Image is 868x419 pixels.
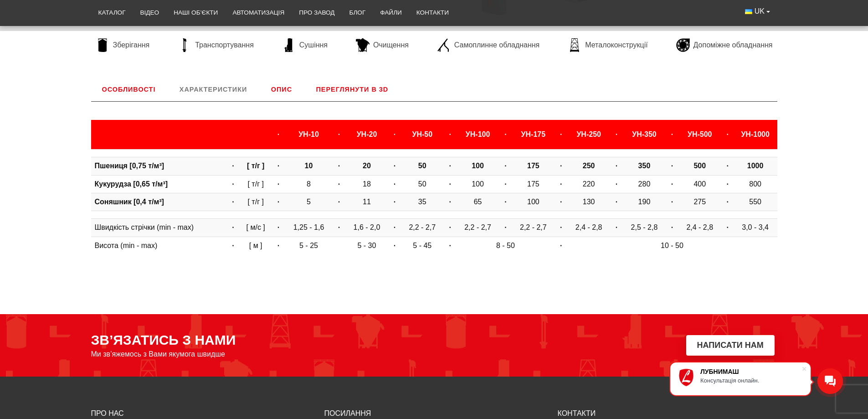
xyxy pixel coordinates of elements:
[373,3,409,23] a: Файли
[95,198,164,206] b: Соняшник [0,4 т/м³]
[622,193,666,211] td: 190
[567,175,611,193] td: 220
[521,130,546,138] b: УН-175
[91,350,226,358] span: Ми зв’яжемось з Вами якумога швидше
[345,175,389,193] td: 18
[394,180,395,188] strong: ·
[95,180,168,188] b: Кукурудза [0,65 т/м³]
[734,193,777,211] td: 550
[91,219,227,237] td: Швидкість стрічки (min - max)
[755,6,765,16] span: UK
[449,223,451,231] strong: ·
[456,237,555,254] td: 8 - 50
[260,78,303,101] a: Опис
[342,3,373,23] a: Блог
[747,162,764,170] b: 1000
[195,40,254,50] span: Транспортування
[299,40,328,50] span: Сушіння
[324,409,371,417] span: Посилання
[616,223,617,231] strong: ·
[298,130,319,138] b: УН-10
[456,175,500,193] td: 100
[686,335,775,356] button: Написати нам
[504,223,506,231] strong: ·
[284,175,333,193] td: 8
[672,38,777,52] a: Допоміжне обладнання
[616,130,617,138] strong: ·
[394,223,395,231] strong: ·
[585,40,647,50] span: Металоконструкції
[449,162,451,170] strong: ·
[277,242,279,249] strong: ·
[401,193,444,211] td: 35
[678,219,722,237] td: 2,4 - 2,8
[671,198,673,206] strong: ·
[133,3,167,23] a: Відео
[688,130,712,138] b: УН-500
[563,38,652,52] a: Металоконструкції
[357,130,377,138] b: УН-20
[560,223,562,231] strong: ·
[693,162,706,170] b: 500
[95,162,164,170] b: Пшениця [0,75 т/м³]
[338,223,340,231] strong: ·
[239,219,272,237] td: [ м/с ]
[373,40,409,50] span: Очищення
[232,242,234,249] strong: ·
[700,377,801,384] div: Консультація онлайн.
[512,219,555,237] td: 2,2 - 2,7
[632,130,657,138] b: УН-350
[345,219,389,237] td: 1,6 - 2,0
[504,162,506,170] strong: ·
[449,198,451,206] strong: ·
[239,175,272,193] td: [ т/г ]
[456,219,500,237] td: 2,2 - 2,7
[558,409,596,417] span: Контакти
[466,130,490,138] b: УН-100
[693,40,773,50] span: Допоміжне обладнання
[232,162,234,170] strong: ·
[567,219,611,237] td: 2,4 - 2,8
[394,130,395,138] strong: ·
[239,237,272,254] td: [ м ]
[671,162,673,170] strong: ·
[401,175,444,193] td: 50
[351,38,413,52] a: Очищення
[166,3,225,23] a: Наші об’єкти
[277,198,279,206] strong: ·
[726,198,728,206] strong: ·
[504,130,506,138] strong: ·
[345,193,389,211] td: 11
[338,180,340,188] strong: ·
[91,409,124,417] span: Про нас
[345,237,389,254] td: 5 - 30
[394,242,395,249] strong: ·
[418,162,426,170] b: 50
[338,162,340,170] strong: ·
[726,162,728,170] strong: ·
[401,219,444,237] td: 2,2 - 2,7
[512,175,555,193] td: 175
[616,180,617,188] strong: ·
[394,198,395,206] strong: ·
[277,180,279,188] strong: ·
[560,130,562,138] strong: ·
[560,162,562,170] strong: ·
[449,130,451,138] strong: ·
[738,3,777,20] button: UK
[394,162,395,170] strong: ·
[567,193,611,211] td: 130
[671,180,673,188] strong: ·
[277,130,279,138] strong: ·
[583,162,595,170] b: 250
[671,223,673,231] strong: ·
[456,193,500,211] td: 65
[726,180,728,188] strong: ·
[560,242,562,249] strong: ·
[363,162,371,170] b: 20
[232,223,234,231] strong: ·
[576,130,601,138] b: УН-250
[91,78,167,101] a: Особливості
[671,130,673,138] strong: ·
[91,3,133,23] a: Каталог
